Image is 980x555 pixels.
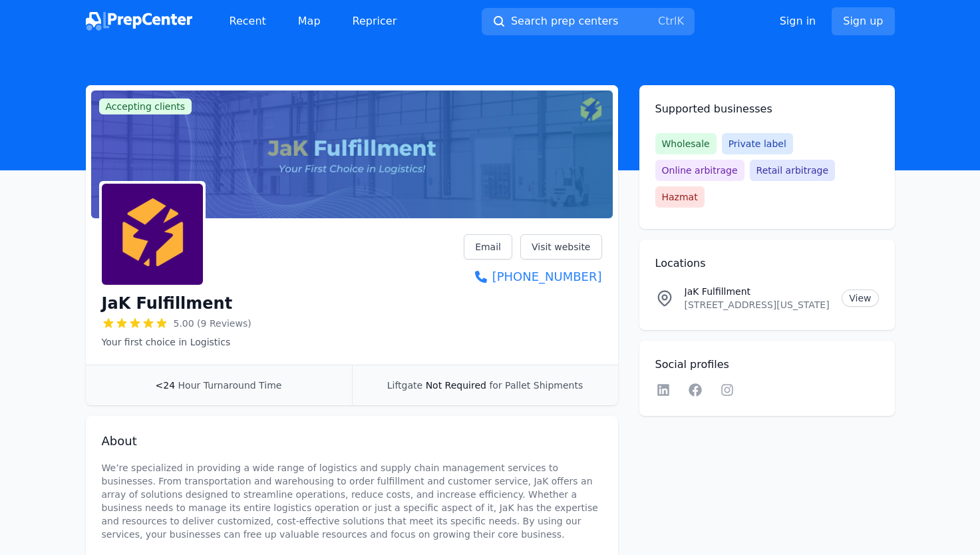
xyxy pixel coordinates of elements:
[655,160,744,181] span: Online arbitrage
[780,13,816,29] a: Sign in
[102,184,203,285] img: JaK Fulfillment
[102,432,602,451] h2: About
[102,293,233,314] h1: JaK Fulfillment
[464,268,601,286] a: [PHONE_NUMBER]
[658,15,677,27] kbd: Ctrl
[102,335,251,349] p: Your first choice in Logistics
[178,380,282,391] span: Hour Turnaround Time
[520,234,602,260] a: Visit website
[677,15,684,27] kbd: K
[511,13,618,29] span: Search prep centers
[842,289,878,307] a: View
[342,8,408,35] a: Repricer
[156,380,176,391] span: <24
[655,256,879,272] h2: Locations
[219,8,277,35] a: Recent
[102,461,602,541] p: We’re specialized in providing a wide range of logistics and supply chain management services to ...
[832,7,894,35] a: Sign up
[685,285,832,298] p: JaK Fulfillment
[387,380,422,391] span: Liftgate
[685,298,832,311] p: [STREET_ADDRESS][US_STATE]
[655,357,879,373] h2: Social profiles
[426,380,486,391] span: Not Required
[464,234,512,260] a: Email
[655,186,705,208] span: Hazmat
[482,8,695,35] button: Search prep centersCtrlK
[722,133,793,154] span: Private label
[489,380,583,391] span: for Pallet Shipments
[287,8,331,35] a: Map
[86,12,192,31] img: PrepCenter
[99,98,192,114] span: Accepting clients
[655,133,717,154] span: Wholesale
[750,160,835,181] span: Retail arbitrage
[655,101,879,117] h2: Supported businesses
[174,317,251,330] span: 5.00 (9 Reviews)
